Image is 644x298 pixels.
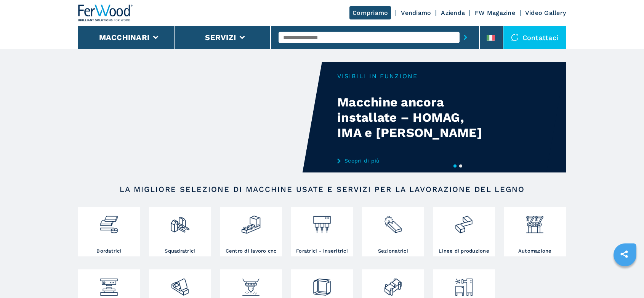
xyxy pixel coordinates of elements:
[612,264,638,292] iframe: Chat
[525,209,545,235] img: automazione.png
[459,164,462,168] button: 2
[383,209,403,235] img: sezionatrici_2.png
[291,207,353,256] a: Foratrici - inseritrici
[296,248,348,255] h3: Foratrici - inseritrici
[454,209,474,235] img: linee_di_produzione_2.png
[453,164,457,168] button: 1
[170,271,190,297] img: levigatrici_2.png
[312,209,332,235] img: foratrici_inseritrici_2.png
[433,207,495,256] a: Linee di produzione
[78,207,140,256] a: Bordatrici
[441,9,465,16] a: Azienda
[220,207,282,256] a: Centro di lavoro cnc
[511,34,519,41] img: Contattaci
[460,29,471,46] button: submit-button
[337,158,487,164] a: Scopri di più
[165,248,195,255] h3: Squadratrici
[439,248,489,255] h3: Linee di produzione
[103,185,541,194] h2: LA MIGLIORE SELEZIONE DI MACCHINE USATE E SERVIZI PER LA LAVORAZIONE DEL LEGNO
[454,271,474,297] img: aspirazione_1.png
[504,207,566,256] a: Automazione
[475,9,515,16] a: FW Magazine
[615,245,634,264] a: sharethis
[349,6,391,19] a: Compriamo
[362,207,424,256] a: Sezionatrici
[241,271,261,297] img: verniciatura_1.png
[241,209,261,235] img: centro_di_lavoro_cnc_2.png
[96,248,122,255] h3: Bordatrici
[78,62,322,172] video: Your browser does not support the video tag.
[205,33,236,42] button: Servizi
[226,248,277,255] h3: Centro di lavoro cnc
[518,248,552,255] h3: Automazione
[149,207,211,256] a: Squadratrici
[78,5,133,21] img: Ferwood
[99,33,150,42] button: Macchinari
[525,9,566,16] a: Video Gallery
[503,26,566,49] div: Contattaci
[383,271,403,297] img: lavorazione_porte_finestre_2.png
[378,248,408,255] h3: Sezionatrici
[99,209,119,235] img: bordatrici_1.png
[312,271,332,297] img: montaggio_imballaggio_2.png
[170,209,190,235] img: squadratrici_2.png
[401,9,431,16] a: Vendiamo
[99,271,119,297] img: pressa-strettoia.png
